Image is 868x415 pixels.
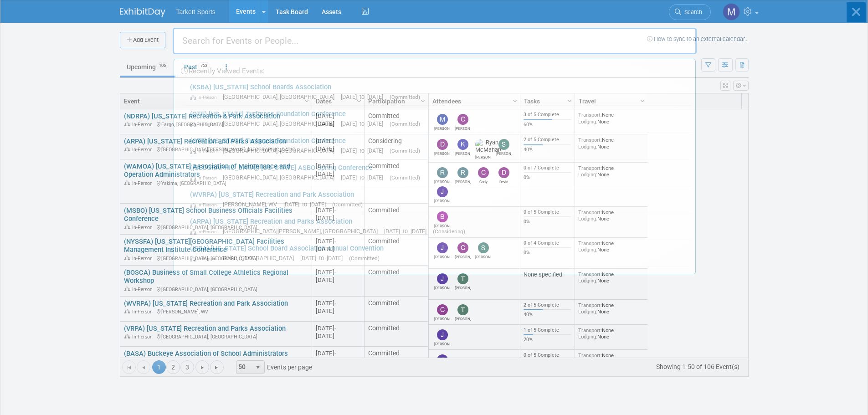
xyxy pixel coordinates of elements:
span: [DATE] to [DATE] [341,147,388,154]
span: In-Person [190,148,221,154]
span: (Committed) [390,148,420,154]
span: In-Person [190,256,221,261]
span: [GEOGRAPHIC_DATA], [GEOGRAPHIC_DATA] [223,174,339,181]
span: [GEOGRAPHIC_DATA], [GEOGRAPHIC_DATA] [223,120,339,127]
a: (ARPA) [US_STATE] Recreation and Parks Association In-Person [GEOGRAPHIC_DATA][PERSON_NAME], [GEO... [185,213,691,240]
span: [DATE] to [DATE] [341,174,388,181]
span: (Committed) [390,94,420,100]
span: In-Person [190,94,221,100]
span: [PERSON_NAME], WV [223,201,282,208]
span: [GEOGRAPHIC_DATA][PERSON_NAME], [GEOGRAPHIC_DATA] [223,228,382,235]
span: (Committed) [390,121,420,127]
span: [DATE] to [DATE] [341,120,388,127]
a: (OTF) [US_STATE] Turfgrass Foundation Conference In-Person [GEOGRAPHIC_DATA], [GEOGRAPHIC_DATA] [... [185,133,691,159]
a: (KSBA) [US_STATE] School Boards Association In-Person [GEOGRAPHIC_DATA], [GEOGRAPHIC_DATA] [DATE]... [185,79,691,105]
span: In-Person [190,202,221,208]
span: In-Person [190,175,221,181]
a: (ISBA) [US_STATE] School Board Association Annual Convention In-Person Boise, [GEOGRAPHIC_DATA] [... [185,240,691,266]
span: [GEOGRAPHIC_DATA], [GEOGRAPHIC_DATA] [223,147,339,154]
span: (Committed) [332,201,363,208]
input: Search for Events or People... [173,28,697,54]
span: [DATE] to [DATE] [341,93,388,100]
span: (Committed) [390,174,420,181]
span: (Committed) [349,255,380,261]
span: [DATE] to [DATE] [300,255,347,261]
a: (OTF) [US_STATE] Turfgrass Foundation Conference In-Person [GEOGRAPHIC_DATA], [GEOGRAPHIC_DATA] [... [185,106,691,132]
span: Boise, [GEOGRAPHIC_DATA] [223,255,298,261]
span: In-Person [190,121,221,127]
a: ([GEOGRAPHIC_DATA]) [US_STATE] ASBO Spring Conference In-Person [GEOGRAPHIC_DATA], [GEOGRAPHIC_DA... [185,159,691,186]
div: Recently Viewed Events: [179,59,691,79]
span: [GEOGRAPHIC_DATA], [GEOGRAPHIC_DATA] [223,93,339,100]
a: (WVRPA) [US_STATE] Recreation and Park Association In-Person [PERSON_NAME], WV [DATE] to [DATE] (... [185,186,691,213]
span: In-Person [190,229,221,235]
span: (Considering) [433,228,465,235]
span: [DATE] to [DATE] [283,201,330,208]
span: [DATE] to [DATE] [384,228,431,235]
